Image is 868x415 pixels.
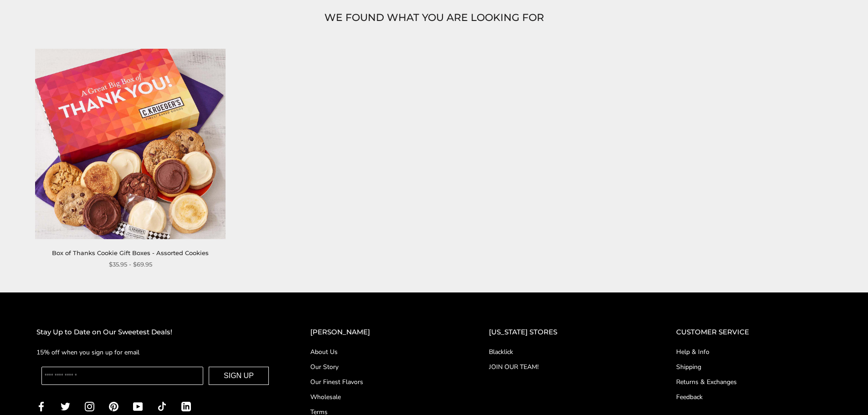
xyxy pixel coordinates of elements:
a: About Us [310,347,452,357]
iframe: Sign Up via Text for Offers [7,380,94,408]
p: 15% off when you sign up for email [36,347,274,358]
a: Pinterest [109,401,118,411]
h2: CUSTOMER SERVICE [676,327,832,338]
a: Our Finest Flavors [310,377,452,387]
a: Shipping [676,362,832,372]
h2: [PERSON_NAME] [310,327,452,338]
button: SIGN UP [209,367,269,385]
a: Twitter [61,401,70,411]
a: Blacklick [489,347,640,357]
h1: WE FOUND WHAT YOU ARE LOOKING FOR [36,10,832,26]
a: Instagram [85,401,94,411]
h2: Stay Up to Date on Our Sweetest Deals! [36,327,274,338]
a: Our Story [310,362,452,372]
a: LinkedIn [181,401,191,411]
input: Enter your email [41,367,203,385]
a: Feedback [676,392,832,402]
img: Box of Thanks Cookie Gift Boxes - Assorted Cookies [36,49,226,239]
a: Help & Info [676,347,832,357]
span: $35.95 - $69.95 [109,260,152,269]
a: Box of Thanks Cookie Gift Boxes - Assorted Cookies [52,249,209,256]
a: Facebook [36,401,46,411]
a: YouTube [133,401,143,411]
h2: [US_STATE] STORES [489,327,640,338]
a: Wholesale [310,392,452,402]
a: Returns & Exchanges [676,377,832,387]
a: TikTok [157,401,167,411]
a: JOIN OUR TEAM! [489,362,640,372]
